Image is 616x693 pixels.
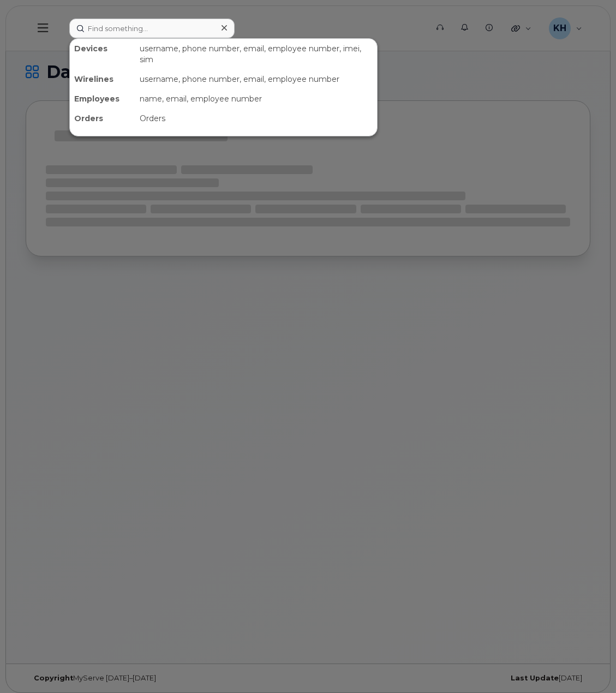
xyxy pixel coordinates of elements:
[135,39,377,69] div: username, phone number, email, employee number, imei, sim
[135,109,377,128] div: Orders
[135,89,377,109] div: name, email, employee number
[70,69,135,89] div: Wirelines
[70,89,135,109] div: Employees
[70,39,135,69] div: Devices
[135,69,377,89] div: username, phone number, email, employee number
[70,109,135,128] div: Orders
